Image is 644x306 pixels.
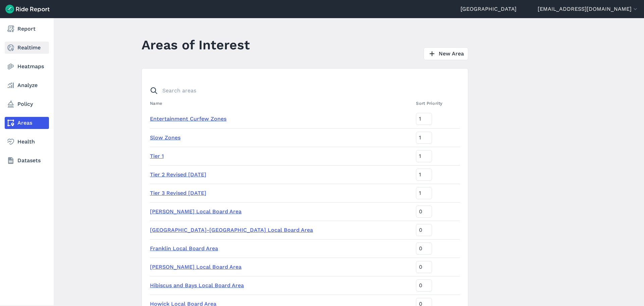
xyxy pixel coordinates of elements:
a: Heatmaps [5,60,49,73]
a: [GEOGRAPHIC_DATA]-[GEOGRAPHIC_DATA] Local Board Area [150,227,313,233]
th: Sort Priority [413,97,460,110]
img: Ride Report [5,5,50,13]
h1: Areas of Interest [142,36,250,54]
a: New Area [424,47,468,60]
a: Slow Zones [150,134,180,141]
a: Datasets [5,155,49,167]
a: Hibiscus and Bays Local Board Area [150,282,244,289]
a: Franklin Local Board Area [150,245,218,252]
th: Name [150,97,413,110]
a: Areas [5,117,49,129]
a: Tier 2 Revised [DATE] [150,171,206,178]
a: Report [5,23,49,35]
button: [EMAIL_ADDRESS][DOMAIN_NAME] [538,5,639,13]
a: [PERSON_NAME] Local Board Area [150,208,241,215]
a: Analyze [5,79,49,91]
a: [GEOGRAPHIC_DATA] [461,5,517,13]
a: Health [5,136,49,148]
a: Entertainment Curfew Zones [150,116,226,122]
a: Tier 3 Revised [DATE] [150,190,206,196]
a: [PERSON_NAME] Local Board Area [150,264,241,270]
a: Realtime [5,42,49,54]
a: Tier 1 [150,153,164,159]
a: Policy [5,98,49,110]
input: Search areas [146,85,456,97]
